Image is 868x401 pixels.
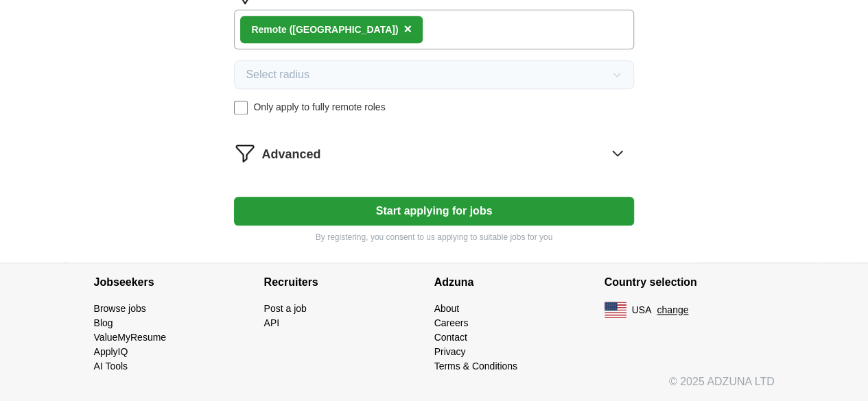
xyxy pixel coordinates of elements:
[83,374,786,401] div: © 2025 ADZUNA LTD
[234,101,248,114] input: Only apply to fully remote roles
[253,100,385,114] span: Only apply to fully remote roles
[434,317,469,328] a: Careers
[94,303,146,314] a: Browse jobs
[605,263,775,302] h4: Country selection
[261,145,320,164] span: Advanced
[403,21,412,36] span: ×
[264,303,307,314] a: Post a job
[234,60,633,89] button: Select radius
[246,66,309,83] span: Select radius
[657,303,688,317] button: change
[605,302,626,318] img: US flag
[94,317,113,328] a: Blog
[234,142,256,164] img: filter
[434,332,467,343] a: Contact
[234,197,633,226] button: Start applying for jobs
[94,361,128,372] a: AI Tools
[264,317,280,328] a: API
[94,332,167,343] a: ValueMyResume
[434,361,517,372] a: Terms & Conditions
[632,303,652,317] span: USA
[434,303,460,314] a: About
[403,19,412,40] button: ×
[234,231,633,243] p: By registering, you consent to us applying to suitable jobs for you
[251,23,398,37] div: Remote ([GEOGRAPHIC_DATA])
[94,346,128,357] a: ApplyIQ
[434,346,466,357] a: Privacy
